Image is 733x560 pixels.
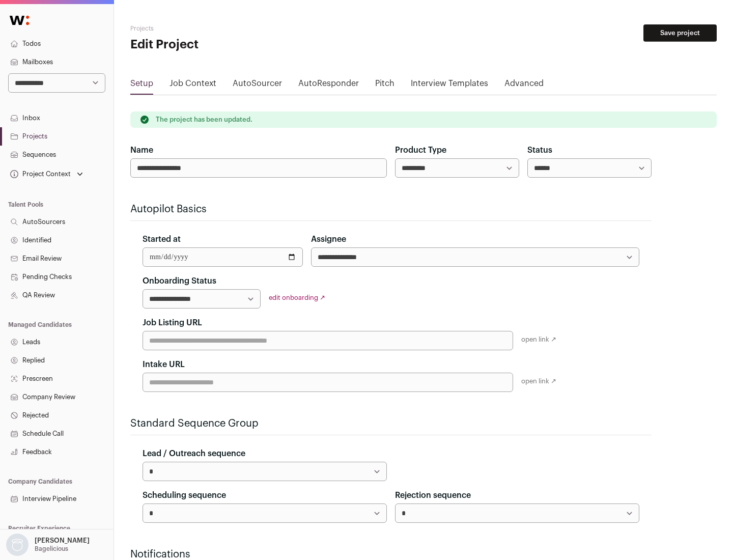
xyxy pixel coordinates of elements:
img: nopic.png [6,534,29,556]
a: Setup [130,77,153,94]
p: Bagelicious [35,545,68,553]
h2: Standard Sequence Group [130,416,652,431]
label: Onboarding Status [143,275,216,287]
div: Project Context [8,170,71,178]
label: Intake URL [143,358,185,371]
label: Product Type [395,144,446,156]
button: Open dropdown [8,167,85,181]
p: [PERSON_NAME] [35,537,90,545]
h2: Autopilot Basics [130,202,652,216]
label: Scheduling sequence [143,489,226,501]
a: AutoResponder [298,77,359,94]
a: AutoSourcer [233,77,282,94]
label: Started at [143,233,181,245]
button: Save project [643,24,717,42]
label: Status [527,144,552,156]
button: Open dropdown [4,534,92,556]
a: Advanced [504,77,544,94]
label: Lead / Outreach sequence [143,447,245,460]
label: Name [130,144,153,156]
a: Pitch [375,77,394,94]
p: The project has been updated. [156,116,252,124]
a: edit onboarding ↗ [269,294,325,301]
h1: Edit Project [130,37,326,53]
label: Assignee [311,233,346,245]
label: Job Listing URL [143,317,202,329]
label: Rejection sequence [395,489,471,501]
h2: Projects [130,24,326,33]
a: Interview Templates [411,77,488,94]
a: Job Context [170,77,216,94]
img: Wellfound [4,10,35,31]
